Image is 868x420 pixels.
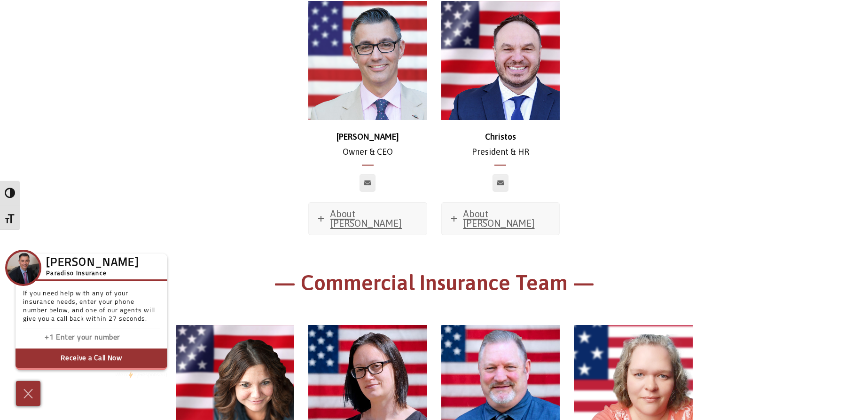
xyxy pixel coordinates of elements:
a: About [PERSON_NAME] [442,203,560,235]
img: Christos_500x500 [441,1,560,120]
p: If you need help with any of your insurance needs, enter your phone number below, and one of our ... [23,290,160,328]
a: About [PERSON_NAME] [309,203,427,235]
h5: Paradiso Insurance [46,269,139,279]
p: Owner & CEO [308,129,427,160]
h3: [PERSON_NAME] [46,259,139,268]
strong: Christos [485,132,516,142]
img: Company Icon [7,252,39,284]
img: chris-500x500 (1) [308,1,427,120]
button: Receive a Call Now [16,349,167,370]
span: About [PERSON_NAME] [463,208,535,229]
h1: — Commercial Insurance Team — [176,269,693,301]
img: Powered by icon [129,371,133,379]
img: Cross icon [21,386,35,401]
strong: [PERSON_NAME] [336,132,399,142]
span: We're by [115,372,139,378]
span: About [PERSON_NAME] [330,208,402,229]
input: Enter country code [28,331,56,345]
a: We'rePowered by iconbyResponseiQ [115,372,167,378]
input: Enter phone number [56,331,150,345]
p: President & HR [441,129,560,160]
